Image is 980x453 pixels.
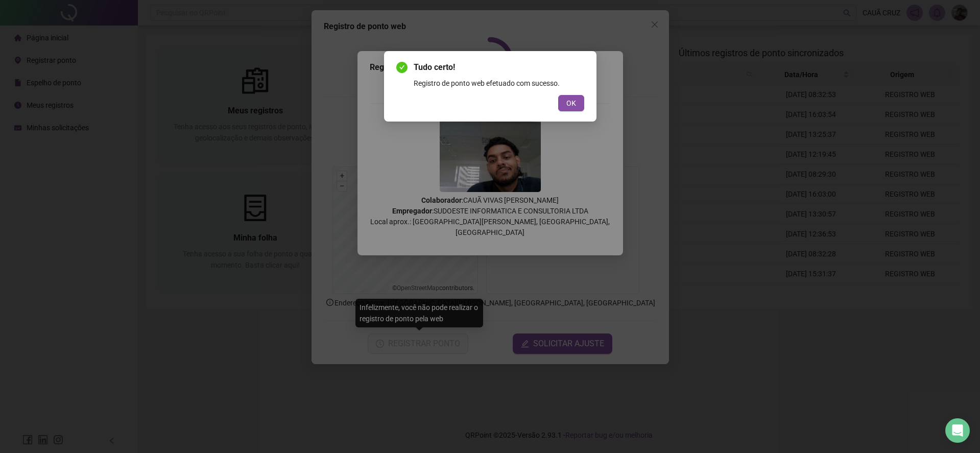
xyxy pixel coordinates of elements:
[945,418,970,443] div: Open Intercom Messenger
[558,95,584,111] button: OK
[566,98,576,109] span: OK
[414,78,584,89] div: Registro de ponto web efetuado com sucesso.
[414,61,584,74] span: Tudo certo!
[396,62,408,73] span: check-circle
